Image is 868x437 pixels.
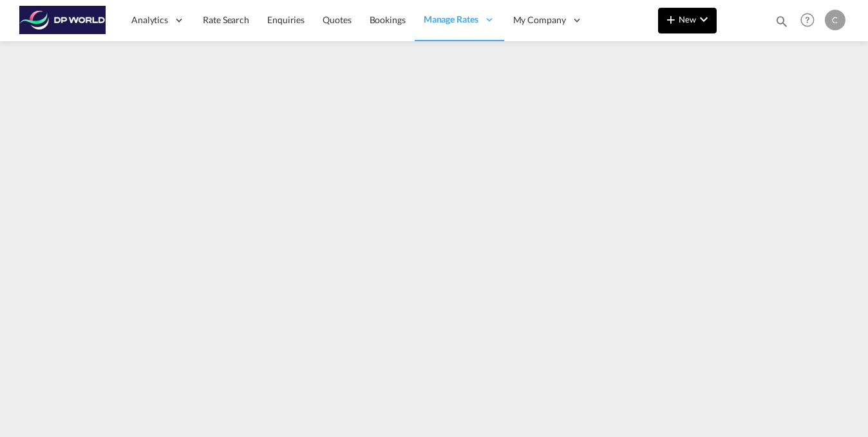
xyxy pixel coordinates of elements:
span: Analytics [131,14,168,26]
img: c08ca190194411f088ed0f3ba295208c.png [19,6,106,35]
span: Rate Search [203,14,249,25]
div: C [825,10,845,30]
span: New [663,14,712,24]
md-icon: icon-plus 400-fg [663,12,679,27]
md-icon: icon-chevron-down [696,12,712,27]
span: Enquiries [267,14,305,25]
span: Bookings [370,14,406,25]
md-icon: icon-magnify [775,14,789,28]
div: Help [797,9,825,32]
div: icon-magnify [775,14,789,33]
button: icon-plus 400-fgNewicon-chevron-down [658,8,717,33]
span: Quotes [323,14,351,25]
span: Help [797,9,818,31]
span: Manage Rates [424,13,478,26]
span: My Company [513,14,566,26]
